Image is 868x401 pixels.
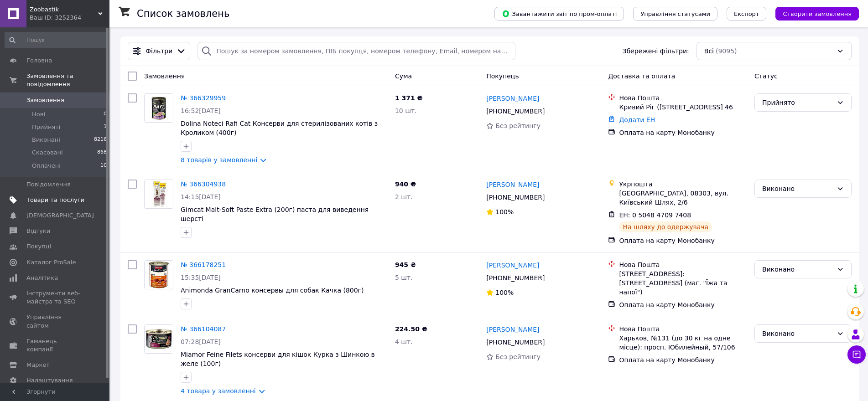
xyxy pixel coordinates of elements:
a: № 366304938 [181,180,226,188]
div: Нова Пошта [619,324,747,334]
span: Налаштування [26,376,73,385]
div: Оплата на карту Монобанку [619,236,747,245]
span: Управління сайтом [26,313,84,329]
a: Animonda GranCarno консервы для собак Качка (800г) [181,287,364,294]
span: 100% [495,208,514,216]
a: 8 товарів у замовленні [181,156,257,164]
span: Скасовані [32,149,63,157]
span: 5 шт. [395,274,413,281]
button: Створити замовлення [775,7,859,21]
a: Фото товару [144,324,173,354]
div: [PHONE_NUMBER] [484,272,546,284]
div: Нова Пошта [619,93,747,103]
a: [PERSON_NAME] [486,94,539,103]
div: Прийнято [762,98,833,108]
span: 10 [100,162,107,170]
input: Пошук [5,32,108,48]
span: 8216 [94,136,107,144]
a: № 366178251 [181,261,226,268]
span: Zoobastik [30,5,98,14]
span: 1 [104,123,107,131]
h1: Список замовлень [137,8,229,19]
span: Замовлення [144,72,185,80]
a: Gimcat Malt-Soft Paste Extra (200г) паста для виведення шерсті [181,206,369,222]
span: 2 шт. [395,193,413,200]
span: 14:15[DATE] [181,193,221,200]
div: Нова Пошта [619,260,747,269]
span: 15:35[DATE] [181,274,221,281]
a: № 366104087 [181,325,226,333]
a: Фото товару [144,93,173,123]
span: Створити замовлення [783,10,852,17]
img: Фото товару [145,180,173,208]
span: Виконані [32,136,60,144]
button: Експорт [727,7,767,21]
div: [PHONE_NUMBER] [484,191,546,204]
span: 868 [97,149,107,157]
span: Управління статусами [640,10,710,17]
a: [PERSON_NAME] [486,325,539,334]
button: Завантажити звіт по пром-оплаті [494,7,624,21]
span: Замовлення [26,96,64,104]
div: Оплата на карту Монобанку [619,128,747,137]
a: Додати ЕН [619,116,655,123]
div: Виконано [762,329,833,339]
div: Укрпошта [619,180,747,189]
span: Замовлення та повідомлення [26,72,109,88]
span: 224.50 ₴ [395,325,427,333]
span: [DEMOGRAPHIC_DATA] [26,211,94,220]
span: 100% [495,289,514,296]
span: Прийняті [32,123,60,131]
div: Ваш ID: 3252364 [30,14,109,22]
span: Cума [395,72,412,80]
div: [PHONE_NUMBER] [484,105,546,118]
span: 4 шт. [395,338,413,345]
span: Інструменти веб-майстра та SEO [26,289,84,306]
span: Каталог ProSale [26,258,76,267]
button: Чат з покупцем [847,345,866,364]
span: 945 ₴ [395,261,416,268]
span: 07:28[DATE] [181,338,221,345]
span: Без рейтингу [495,122,541,129]
div: Оплата на карту Монобанку [619,300,747,309]
a: Фото товару [144,180,173,209]
a: [PERSON_NAME] [486,261,539,270]
div: [STREET_ADDRESS]: [STREET_ADDRESS] (маг. "Їжа та напої") [619,269,747,297]
span: Покупці [26,242,51,251]
span: Завантажити звіт по пром-оплаті [502,10,617,18]
div: Кривий Ріг ([STREET_ADDRESS] 46 [619,103,747,112]
input: Пошук за номером замовлення, ПІБ покупця, номером телефону, Email, номером накладної [198,42,515,60]
span: Відгуки [26,227,50,235]
div: Харьков, №131 (до 30 кг на одне місце): просп. Юбилейный, 57/106 [619,334,747,352]
img: Фото товару [145,325,173,353]
div: [GEOGRAPHIC_DATA], 08303, вул. Київський Шлях, 2/6 [619,189,747,207]
a: № 366329959 [181,94,226,102]
span: Miamor Feine Filets консерви для кішок Курка з Шинкою в желе (100г) [181,351,375,367]
span: Збережені фільтри: [622,46,689,56]
a: Фото товару [144,260,173,289]
a: Створити замовлення [766,10,859,17]
a: Dolina Noteci Rafi Cat Консерви для стерилізованих котів з Кроликом (400г) [181,120,378,136]
div: Оплата на карту Монобанку [619,355,747,365]
span: Аналітика [26,274,58,282]
div: [PHONE_NUMBER] [484,336,546,349]
span: Маркет [26,361,50,369]
span: Експорт [734,10,759,17]
span: Головна [26,57,52,65]
span: (9095) [716,47,737,55]
span: Товари та послуги [26,196,84,204]
span: Повідомлення [26,180,71,189]
div: На шляху до одержувача [619,221,712,232]
span: Доставка та оплата [608,72,675,80]
span: Статус [754,72,778,80]
span: Всі [704,46,714,56]
img: Фото товару [145,261,173,289]
span: Без рейтингу [495,353,541,360]
span: 16:52[DATE] [181,107,221,114]
span: 10 шт. [395,107,417,114]
span: Фільтри [146,46,172,56]
span: Гаманець компанії [26,337,84,354]
a: 4 товара у замовленні [181,387,256,395]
